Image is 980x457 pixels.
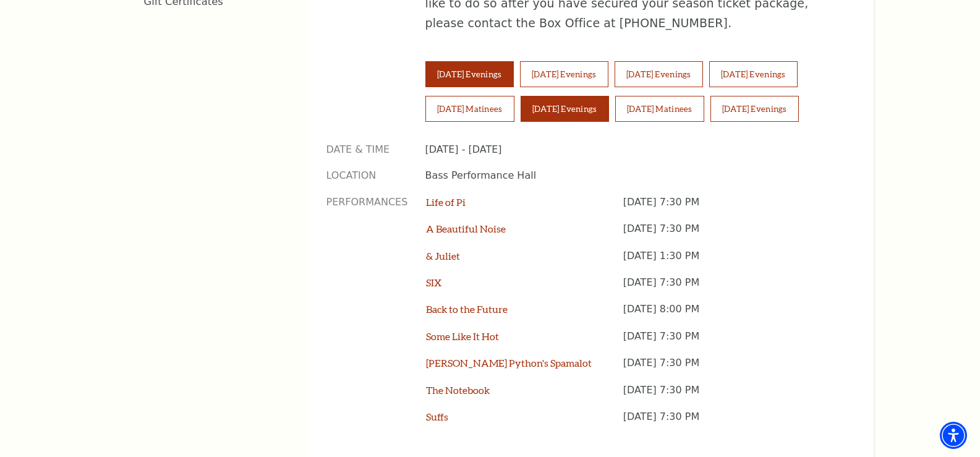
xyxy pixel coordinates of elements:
p: Location [326,169,407,182]
a: & Juliet [426,250,460,262]
div: Accessibility Menu [940,422,967,449]
button: [DATE] Evenings [615,61,703,87]
a: The Notebook [426,384,490,396]
button: [DATE] Matinees [425,96,514,122]
p: Performances [326,195,408,437]
button: [DATE] Evenings [710,96,799,122]
a: [PERSON_NAME] Python's Spamalot [426,357,592,369]
p: [DATE] 1:30 PM [623,249,837,276]
a: Suffs [426,411,448,422]
p: [DATE] 7:30 PM [623,276,837,302]
button: [DATE] Evenings [709,61,798,87]
p: [DATE] - [DATE] [425,143,837,156]
button: [DATE] Matinees [615,96,704,122]
p: [DATE] 7:30 PM [623,195,837,222]
a: Life of Pi [426,196,466,208]
p: [DATE] 7:30 PM [623,383,837,410]
a: SIX [426,276,441,288]
button: [DATE] Evenings [425,61,514,87]
p: [DATE] 7:30 PM [623,222,837,249]
p: Date & Time [326,143,407,156]
p: Bass Performance Hall [425,169,837,182]
a: Some Like It Hot [426,330,499,342]
a: Back to the Future [426,303,508,315]
p: [DATE] 7:30 PM [623,356,837,383]
p: [DATE] 7:30 PM [623,410,837,437]
a: A Beautiful Noise [426,223,506,234]
button: [DATE] Evenings [521,96,609,122]
button: [DATE] Evenings [520,61,608,87]
p: [DATE] 7:30 PM [623,330,837,356]
p: [DATE] 8:00 PM [623,302,837,329]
